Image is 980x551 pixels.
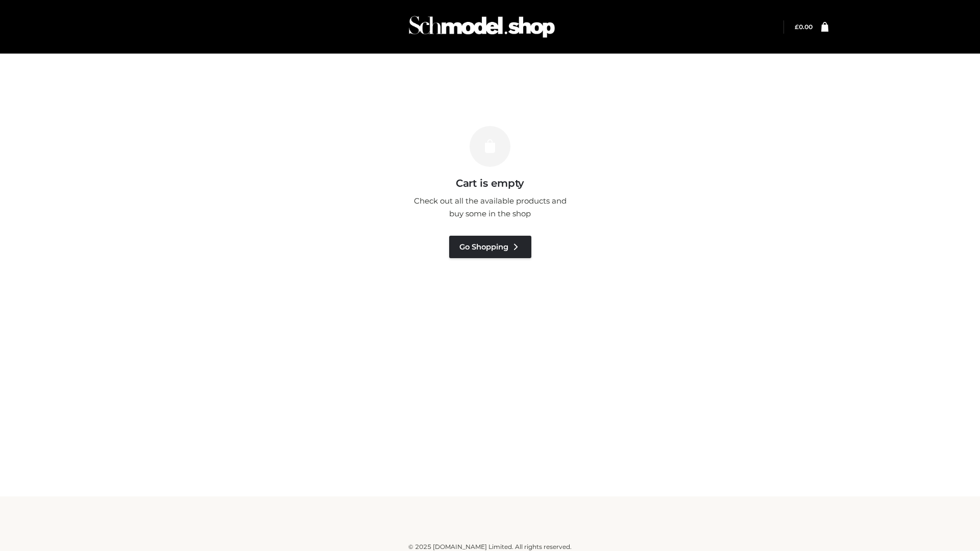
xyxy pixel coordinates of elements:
[175,177,805,189] h3: Cart is empty
[449,236,531,258] a: Go Shopping
[408,194,572,220] p: Check out all the available products and buy some in the shop
[795,23,813,31] bdi: 0.00
[405,7,558,47] img: Schmodel Admin 964
[795,23,799,31] span: £
[795,23,813,31] a: £0.00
